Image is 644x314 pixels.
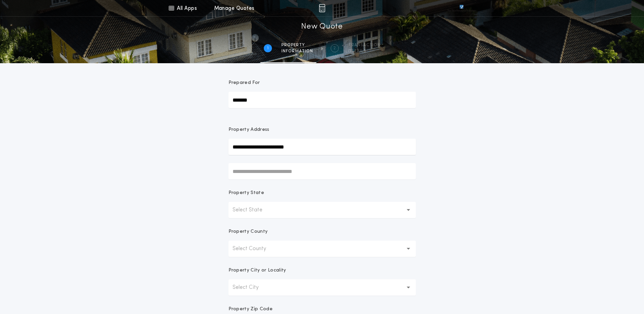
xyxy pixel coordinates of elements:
p: Property Zip Code [228,306,273,313]
img: img [319,4,325,12]
h1: New Quote [301,21,343,32]
span: Transaction [348,42,381,48]
button: Select State [228,202,416,218]
p: Select City [233,283,270,292]
span: details [348,49,381,54]
span: information [281,49,313,54]
p: Select State [233,206,273,214]
p: Select County [233,245,277,253]
img: vs-icon [447,5,476,12]
input: Prepared For [228,92,416,108]
h2: 2 [333,46,336,51]
button: Select County [228,241,416,257]
p: Property County [228,228,268,235]
p: Prepared For [228,80,260,86]
span: Property [281,42,313,48]
h2: 1 [267,46,269,51]
button: Select City [228,279,416,296]
p: Property State [228,190,264,196]
p: Property City or Locality [228,267,286,274]
p: Property Address [228,126,416,133]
